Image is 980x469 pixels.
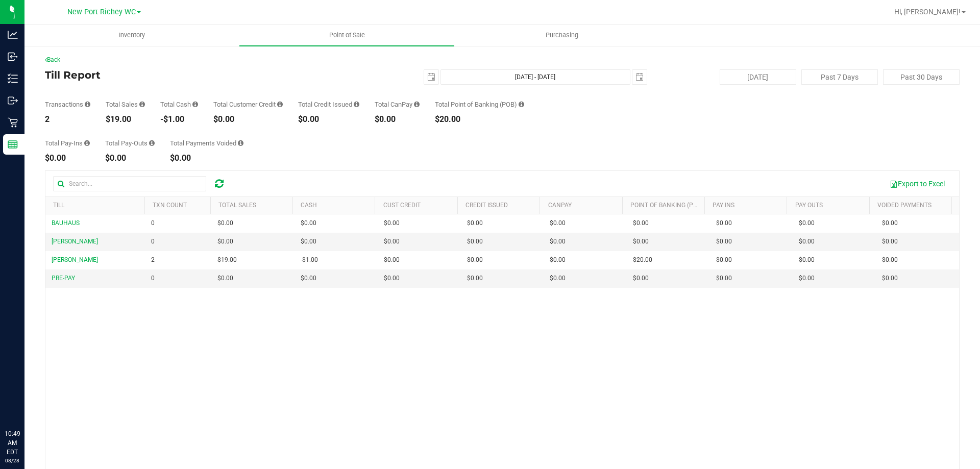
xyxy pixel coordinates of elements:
[53,176,206,191] input: Search...
[84,140,90,146] i: Sum of all cash pay-ins added to tills within the date range.
[217,274,233,283] span: $0.00
[160,101,198,108] div: Total Cash
[882,218,898,228] span: $0.00
[192,101,198,108] i: Sum of all successful, non-voided cash payment transaction amounts (excluding tips and transactio...
[5,457,20,464] p: 08/28
[45,140,90,146] div: Total Pay-Ins
[384,237,400,246] span: $0.00
[105,31,159,40] span: Inventory
[8,95,18,106] inline-svg: Outbound
[53,202,64,209] a: Till
[213,115,283,124] div: $0.00
[52,256,98,263] span: [PERSON_NAME]
[519,101,524,108] i: Sum of the successful, non-voided point-of-banking payment transaction amounts, both via payment ...
[105,140,155,146] div: Total Pay-Outs
[630,202,703,209] a: Point of Banking (POB)
[414,101,420,108] i: Sum of all successful, non-voided payment transaction amounts using CanPay (as well as manual Can...
[633,255,652,265] span: $20.00
[633,274,649,283] span: $0.00
[384,274,400,283] span: $0.00
[52,219,80,227] span: BAUHAUS
[375,101,420,108] div: Total CanPay
[45,69,350,81] h4: Till Report
[354,101,359,108] i: Sum of all successful refund transaction amounts from purchase returns resulting in account credi...
[548,202,572,209] a: CanPay
[799,274,815,283] span: $0.00
[10,387,41,418] iframe: Resource center
[801,69,878,85] button: Past 7 Days
[315,31,379,40] span: Point of Sale
[151,255,155,265] span: 2
[877,202,932,209] a: Voided Payments
[218,202,256,209] a: Total Sales
[467,274,483,283] span: $0.00
[151,218,155,228] span: 0
[532,31,592,40] span: Purchasing
[633,237,649,246] span: $0.00
[713,202,734,209] a: Pay Ins
[85,101,90,108] i: Count of all successful payment transactions, possibly including voids, refunds, and cash-back fr...
[8,73,18,84] inline-svg: Inventory
[106,101,145,108] div: Total Sales
[8,30,18,40] inline-svg: Analytics
[45,154,90,162] div: $0.00
[454,24,669,46] a: Purchasing
[105,154,155,162] div: $0.00
[716,255,732,265] span: $0.00
[301,202,317,209] a: Cash
[467,255,483,265] span: $0.00
[882,237,898,246] span: $0.00
[435,101,524,108] div: Total Point of Banking (POB)
[139,101,145,108] i: Sum of all successful, non-voided payment transaction amounts (excluding tips and transaction fee...
[550,237,566,246] span: $0.00
[716,237,732,246] span: $0.00
[883,175,951,192] button: Export to Excel
[467,237,483,246] span: $0.00
[799,255,815,265] span: $0.00
[151,274,155,283] span: 0
[298,101,359,108] div: Total Credit Issued
[67,8,136,16] span: New Port Richey WC
[882,255,898,265] span: $0.00
[301,237,316,246] span: $0.00
[24,24,239,46] a: Inventory
[149,140,155,146] i: Sum of all cash pay-outs removed from tills within the date range.
[467,218,483,228] span: $0.00
[217,218,233,228] span: $0.00
[799,218,815,228] span: $0.00
[238,140,243,146] i: Sum of all voided payment transaction amounts (excluding tips and transaction fees) within the da...
[435,115,524,124] div: $20.00
[8,52,18,62] inline-svg: Inbound
[384,218,400,228] span: $0.00
[550,274,566,283] span: $0.00
[424,70,438,84] span: select
[799,237,815,246] span: $0.00
[882,274,898,283] span: $0.00
[384,255,400,265] span: $0.00
[8,139,18,150] inline-svg: Reports
[301,218,316,228] span: $0.00
[301,274,316,283] span: $0.00
[465,202,508,209] a: Credit Issued
[52,238,98,245] span: [PERSON_NAME]
[52,275,75,282] span: PRE-PAY
[301,255,318,265] span: -$1.00
[720,69,796,85] button: [DATE]
[213,101,283,108] div: Total Customer Credit
[45,56,60,63] a: Back
[5,429,20,457] p: 10:49 AM EDT
[170,154,243,162] div: $0.00
[298,115,359,124] div: $0.00
[716,274,732,283] span: $0.00
[894,8,961,16] span: Hi, [PERSON_NAME]!
[550,255,566,265] span: $0.00
[45,101,90,108] div: Transactions
[151,237,155,246] span: 0
[375,115,420,124] div: $0.00
[277,101,283,108] i: Sum of all successful, non-voided payment transaction amounts using account credit as the payment...
[383,202,421,209] a: Cust Credit
[550,218,566,228] span: $0.00
[217,237,233,246] span: $0.00
[8,117,18,128] inline-svg: Retail
[106,115,145,124] div: $19.00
